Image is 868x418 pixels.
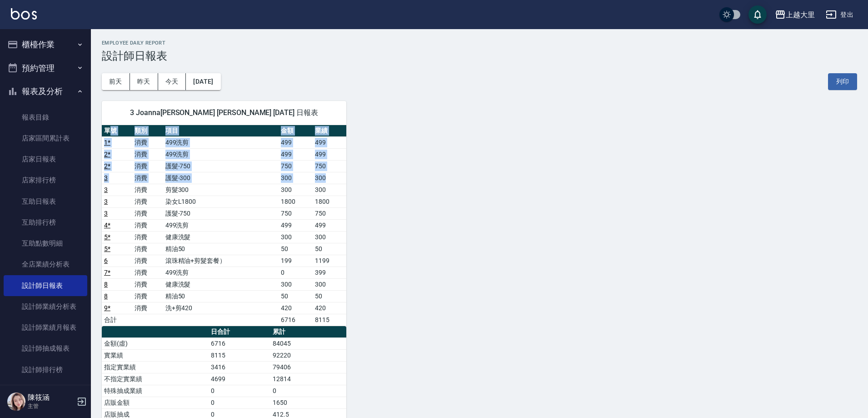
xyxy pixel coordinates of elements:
[113,108,335,117] span: 3 Joanna[PERSON_NAME] [PERSON_NAME] [DATE] 日報表
[279,243,312,255] td: 50
[102,397,209,408] td: 店販金額
[102,125,346,326] table: a dense table
[4,254,87,275] a: 全店業績分析表
[132,136,163,148] td: 消費
[163,243,279,255] td: 精油50
[163,219,279,231] td: 499洗剪
[102,373,209,385] td: 不指定實業績
[4,296,87,317] a: 設計師業績分析表
[748,5,767,24] button: save
[209,337,270,349] td: 6716
[4,149,87,170] a: 店家日報表
[313,219,346,231] td: 499
[209,361,270,373] td: 3416
[132,207,163,219] td: 消費
[313,172,346,184] td: 300
[313,278,346,290] td: 300
[313,231,346,243] td: 300
[104,186,108,193] a: 3
[279,125,312,137] th: 金額
[786,9,815,20] div: 上越大里
[4,317,87,338] a: 設計師業績月報表
[132,302,163,314] td: 消費
[4,170,87,191] a: 店家排行榜
[279,160,312,172] td: 750
[313,302,346,314] td: 420
[313,196,346,207] td: 1800
[163,290,279,302] td: 精油50
[132,148,163,160] td: 消費
[313,207,346,219] td: 750
[4,380,87,401] a: 商品銷售排行榜
[132,125,163,137] th: 類別
[163,255,279,267] td: 滾珠精油+剪髮套餐）
[163,302,279,314] td: 洗+剪420
[28,393,74,402] h5: 陳筱涵
[279,314,312,326] td: 6716
[130,73,158,90] button: 昨天
[279,302,312,314] td: 420
[270,373,346,385] td: 12814
[132,290,163,302] td: 消費
[132,184,163,196] td: 消費
[279,255,312,267] td: 199
[279,231,312,243] td: 300
[4,107,87,128] a: 報表目錄
[102,73,130,90] button: 前天
[102,40,857,46] h2: Employee Daily Report
[209,397,270,408] td: 0
[279,148,312,160] td: 499
[4,33,87,56] button: 櫃檯作業
[279,290,312,302] td: 50
[313,243,346,255] td: 50
[163,207,279,219] td: 護髮-750
[279,172,312,184] td: 300
[102,361,209,373] td: 指定實業績
[102,337,209,349] td: 金額(虛)
[163,267,279,278] td: 499洗剪
[209,373,270,385] td: 4699
[270,397,346,408] td: 1650
[313,255,346,267] td: 1199
[279,136,312,148] td: 499
[4,191,87,212] a: 互助日報表
[132,219,163,231] td: 消費
[313,148,346,160] td: 499
[279,278,312,290] td: 300
[132,278,163,290] td: 消費
[4,233,87,254] a: 互助點數明細
[163,172,279,184] td: 護髮-300
[104,292,108,300] a: 8
[279,219,312,231] td: 499
[313,267,346,278] td: 399
[163,125,279,137] th: 項目
[163,196,279,207] td: 染女L1800
[4,275,87,296] a: 設計師日報表
[163,278,279,290] td: 健康洗髮
[822,6,857,23] button: 登出
[11,8,37,20] img: Logo
[313,160,346,172] td: 750
[132,267,163,278] td: 消費
[163,184,279,196] td: 剪髮300
[104,174,108,181] a: 3
[104,281,108,288] a: 8
[270,326,346,338] th: 累計
[163,231,279,243] td: 健康洗髮
[28,402,74,410] p: 主管
[4,338,87,359] a: 設計師抽成報表
[102,125,132,137] th: 單號
[132,255,163,267] td: 消費
[313,314,346,326] td: 8115
[209,326,270,338] th: 日合計
[4,212,87,233] a: 互助排行榜
[771,5,818,24] button: 上越大里
[270,385,346,397] td: 0
[132,196,163,207] td: 消費
[270,337,346,349] td: 84045
[209,349,270,361] td: 8115
[163,136,279,148] td: 499洗剪
[313,136,346,148] td: 499
[4,359,87,380] a: 設計師排行榜
[102,385,209,397] td: 特殊抽成業績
